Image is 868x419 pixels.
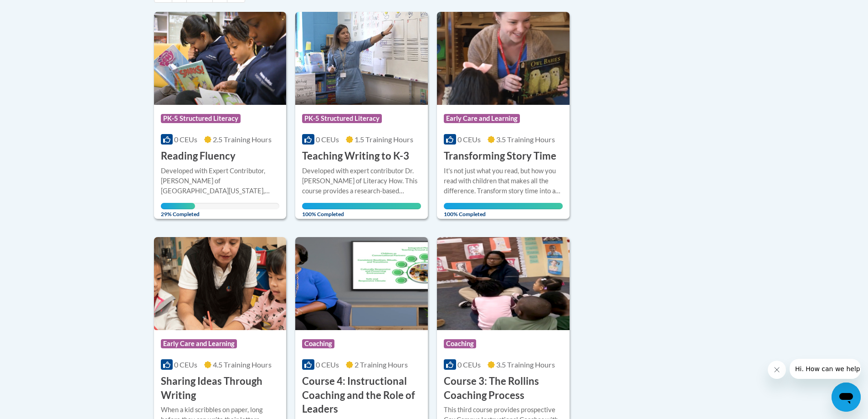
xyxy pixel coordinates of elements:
div: Developed with Expert Contributor, [PERSON_NAME] of [GEOGRAPHIC_DATA][US_STATE], [GEOGRAPHIC_DATA... [161,166,280,196]
span: 2 Training Hours [354,360,408,369]
img: Course Logo [437,12,570,105]
div: Your progress [444,203,563,209]
span: Coaching [444,339,476,348]
img: Course Logo [437,237,570,330]
div: Developed with expert contributor Dr. [PERSON_NAME] of Literacy How. This course provides a resea... [302,166,421,196]
span: Hi. How can we help? [5,6,74,14]
div: It's not just what you read, but how you read with children that makes all the difference. Transf... [444,166,563,196]
div: Your progress [161,203,195,209]
span: 3.5 Training Hours [496,135,555,144]
span: Early Care and Learning [444,114,520,123]
a: Course LogoPK-5 Structured Literacy0 CEUs1.5 Training Hours Teaching Writing to K-3Developed with... [295,12,428,219]
span: Coaching [302,339,334,348]
img: Course Logo [154,12,287,105]
span: 0 CEUs [316,360,339,369]
span: 0 CEUs [316,135,339,144]
span: 0 CEUs [174,135,197,144]
span: 1.5 Training Hours [354,135,413,144]
span: 100% Completed [444,203,563,217]
h3: Course 4: Instructional Coaching and the Role of Leaders [302,374,421,416]
h3: Reading Fluency [161,149,236,163]
span: 100% Completed [302,203,421,217]
span: PK-5 Structured Literacy [161,114,241,123]
span: Early Care and Learning [161,339,237,348]
img: Course Logo [154,237,287,330]
div: Your progress [302,203,421,209]
img: Course Logo [295,12,428,105]
span: 0 CEUs [174,360,197,369]
a: Course LogoPK-5 Structured Literacy0 CEUs2.5 Training Hours Reading FluencyDeveloped with Expert ... [154,12,287,219]
iframe: Close message [768,361,786,379]
span: 3.5 Training Hours [496,360,555,369]
h3: Teaching Writing to K-3 [302,149,409,163]
iframe: Message from company [790,359,861,379]
a: Course LogoEarly Care and Learning0 CEUs3.5 Training Hours Transforming Story TimeIt's not just w... [437,12,570,219]
span: PK-5 Structured Literacy [302,114,382,123]
iframe: Button to launch messaging window [832,383,861,412]
h3: Transforming Story Time [444,149,556,163]
span: 4.5 Training Hours [213,360,272,369]
h3: Sharing Ideas Through Writing [161,374,280,403]
h3: Course 3: The Rollins Coaching Process [444,374,563,403]
span: 29% Completed [161,203,195,217]
span: 0 CEUs [457,360,481,369]
img: Course Logo [295,237,428,330]
span: 0 CEUs [457,135,481,144]
span: 2.5 Training Hours [213,135,272,144]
